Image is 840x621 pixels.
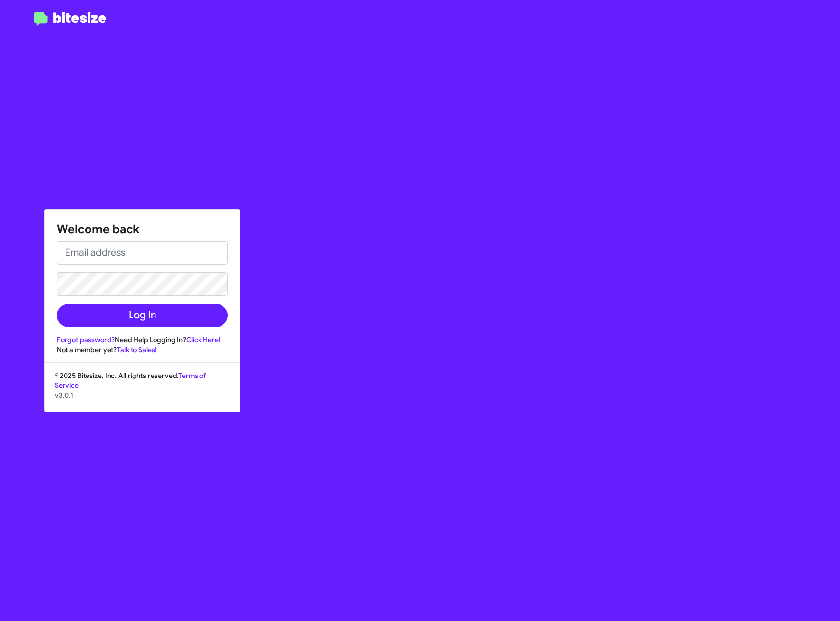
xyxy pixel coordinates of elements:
div: © 2025 Bitesize, Inc. All rights reserved. [45,371,240,412]
a: Terms of Service [55,371,206,390]
p: v3.0.1 [55,390,230,400]
a: Forgot password? [57,335,115,344]
div: Need Help Logging In? [57,335,228,345]
h1: Welcome back [57,222,228,237]
input: Email address [57,241,228,265]
a: Click Here! [186,335,221,344]
a: Talk to Sales! [117,345,157,354]
div: Not a member yet? [57,345,228,355]
button: Log In [57,304,228,327]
